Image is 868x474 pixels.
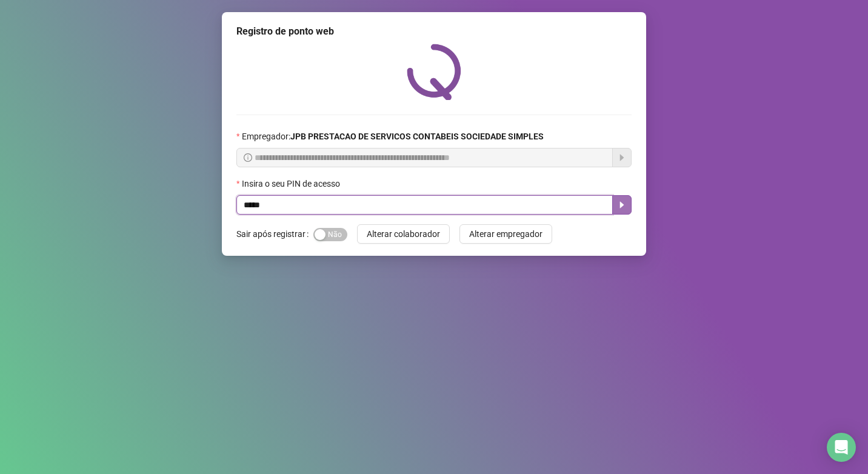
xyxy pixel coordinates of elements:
[357,224,450,244] button: Alterar colaborador
[827,433,856,462] div: Open Intercom Messenger
[236,177,348,190] label: Insira o seu PIN de acesso
[469,227,542,241] span: Alterar empregador
[407,44,461,100] img: QRPoint
[459,224,552,244] button: Alterar empregador
[242,130,544,143] span: Empregador :
[244,153,252,162] span: info-circle
[290,132,544,141] strong: JPB PRESTACAO DE SERVICOS CONTABEIS SOCIEDADE SIMPLES
[236,224,313,244] label: Sair após registrar
[367,227,440,241] span: Alterar colaborador
[617,200,627,210] span: caret-right
[236,24,632,39] div: Registro de ponto web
